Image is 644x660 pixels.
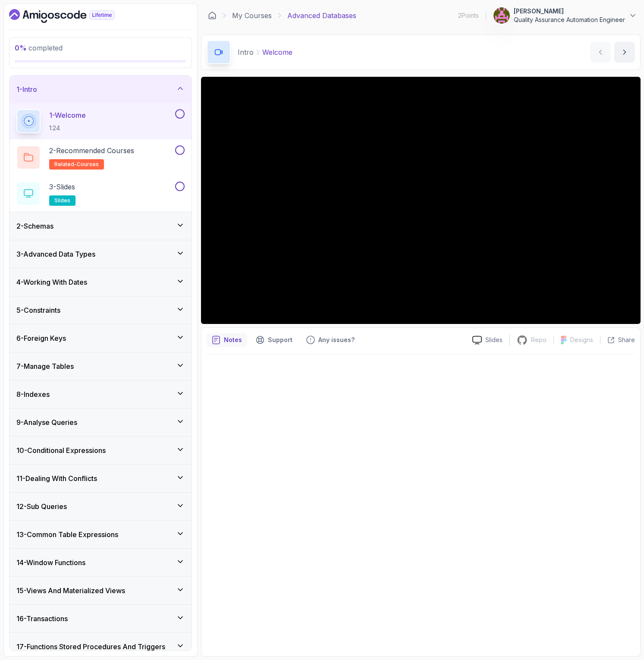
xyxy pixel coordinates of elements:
[16,84,37,94] h3: 1 - Intro
[514,7,625,16] p: [PERSON_NAME]
[318,336,355,344] p: Any issues?
[16,445,106,456] h3: 10 - Conditional Expressions
[207,333,247,347] button: notes button
[9,9,135,23] a: Dashboard
[54,161,99,168] span: related-courses
[9,437,192,464] button: 10-Conditional Expressions
[9,212,192,240] button: 2-Schemas
[16,109,185,133] button: 1-Welcome1:24
[485,336,503,344] p: Slides
[201,77,641,324] iframe: 1 - Hi
[493,7,510,24] img: user profile image
[16,361,74,371] h3: 7 - Manage Tables
[16,277,87,287] h3: 4 - Working With Dates
[49,145,134,156] p: 2 - Recommended Courses
[49,124,86,132] p: 1:24
[9,240,192,268] button: 3-Advanced Data Types
[9,75,192,103] button: 1-Intro
[9,380,192,408] button: 8-Indexes
[16,221,53,231] h3: 2 - Schemas
[614,42,635,63] button: next content
[49,182,75,192] p: 3 - Slides
[49,110,86,120] p: 1 - Welcome
[16,333,66,343] h3: 6 - Foreign Keys
[9,465,192,492] button: 11-Dealing With Conflicts
[9,268,192,296] button: 4-Working With Dates
[16,641,165,652] h3: 17 - Functions Stored Procedures And Triggers
[9,493,192,520] button: 12-Sub Queries
[16,557,85,568] h3: 14 - Window Functions
[16,501,67,512] h3: 12 - Sub Queries
[590,42,611,63] button: previous content
[458,11,479,20] p: 2 Points
[16,473,97,484] h3: 11 - Dealing With Conflicts
[16,417,77,427] h3: 9 - Analyse Queries
[9,605,192,632] button: 16-Transactions
[9,352,192,380] button: 7-Manage Tables
[514,16,625,24] p: Quality Assurance Automation Engineer
[251,333,298,347] button: Support button
[600,336,635,344] button: Share
[465,336,509,345] a: Slides
[16,145,185,170] button: 2-Recommended Coursesrelated-courses
[268,336,292,344] p: Support
[16,182,185,206] button: 3-Slidesslides
[301,333,360,347] button: Feedback button
[238,47,254,57] p: Intro
[570,336,593,344] p: Designs
[287,10,356,21] p: Advanced Databases
[262,47,292,57] p: Welcome
[9,549,192,576] button: 14-Window Functions
[208,11,217,20] a: Dashboard
[618,336,635,344] p: Share
[493,7,637,24] button: user profile image[PERSON_NAME]Quality Assurance Automation Engineer
[16,529,118,540] h3: 13 - Common Table Expressions
[9,409,192,436] button: 9-Analyse Queries
[15,44,27,52] span: 0 %
[16,585,125,596] h3: 15 - Views And Materialized Views
[9,324,192,352] button: 6-Foreign Keys
[54,197,70,204] span: slides
[9,577,192,604] button: 15-Views And Materialized Views
[232,10,272,21] a: My Courses
[16,389,50,399] h3: 8 - Indexes
[9,296,192,324] button: 5-Constraints
[15,44,63,52] span: completed
[16,249,95,259] h3: 3 - Advanced Data Types
[9,521,192,548] button: 13-Common Table Expressions
[224,336,242,344] p: Notes
[16,305,60,315] h3: 5 - Constraints
[16,613,68,624] h3: 16 - Transactions
[531,336,547,344] p: Repo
